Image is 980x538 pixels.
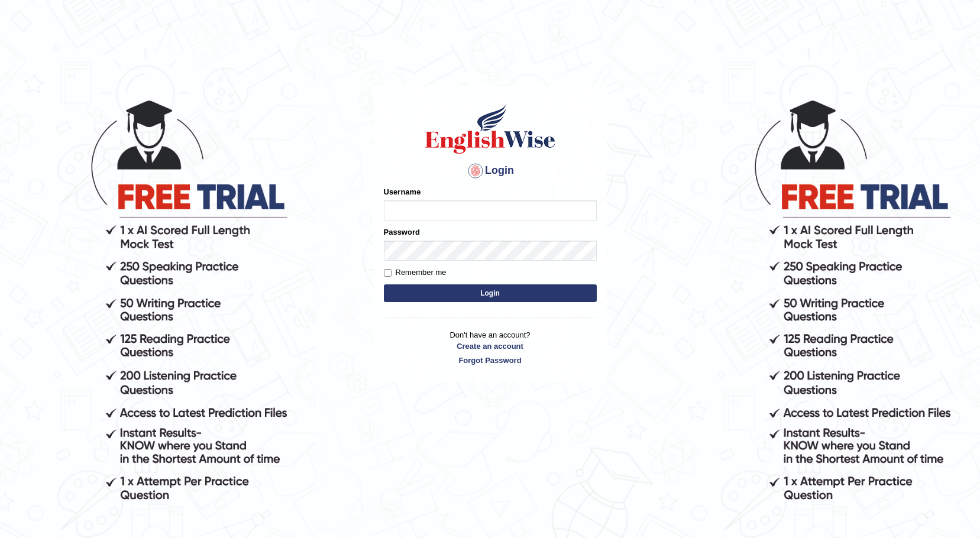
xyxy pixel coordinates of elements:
[384,267,447,278] label: Remember me
[384,161,597,180] h4: Login
[384,269,392,277] input: Remember me
[384,341,597,352] a: Create an account
[384,329,597,366] p: Don't have an account?
[384,186,421,197] label: Username
[384,284,597,302] button: Login
[423,102,558,155] img: Logo of English Wise sign in for intelligent practice with AI
[384,226,420,238] label: Password
[384,355,597,366] a: Forgot Password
